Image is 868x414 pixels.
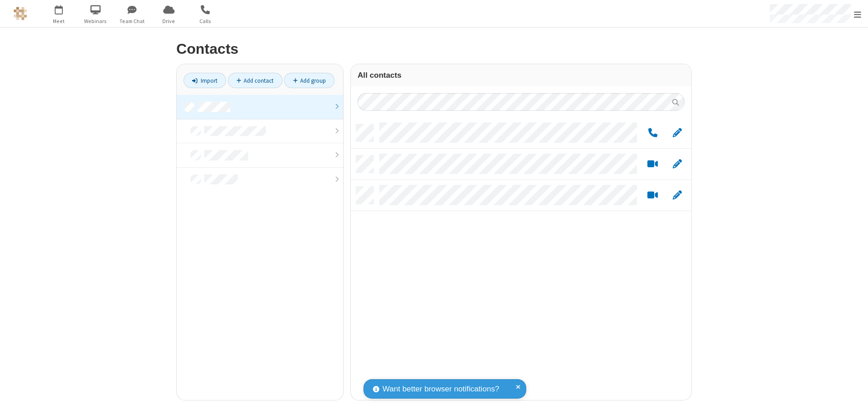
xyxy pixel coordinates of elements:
[42,17,76,25] span: Meet
[644,159,661,170] button: Start a video meeting
[115,17,149,25] span: Team Chat
[668,159,686,170] button: Edit
[152,17,186,25] span: Drive
[644,127,661,139] button: Call by phone
[358,71,684,80] h3: All contacts
[351,118,691,400] div: grid
[228,73,283,88] a: Add contact
[668,127,686,139] button: Edit
[845,390,861,408] iframe: Chat
[79,17,113,25] span: Webinars
[189,17,222,25] span: Calls
[284,73,335,88] a: Add group
[668,190,686,201] button: Edit
[644,190,661,201] button: Start a video meeting
[14,7,27,20] img: QA Selenium DO NOT DELETE OR CHANGE
[176,41,692,57] h2: Contacts
[184,73,226,88] a: Import
[382,383,499,395] span: Want better browser notifications?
